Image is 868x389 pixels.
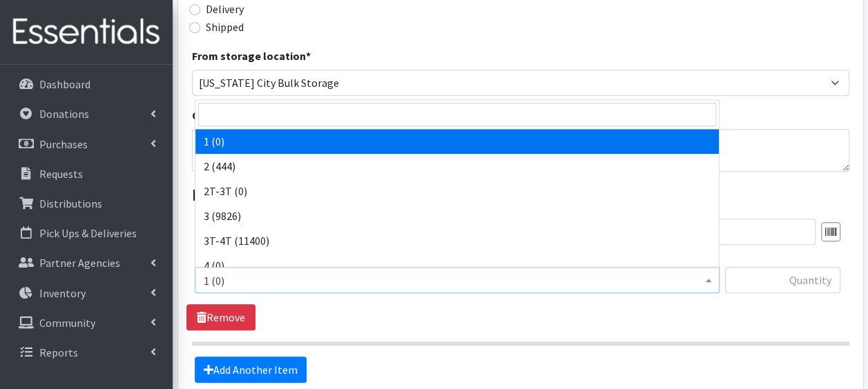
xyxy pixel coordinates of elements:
[306,49,311,63] abbr: required
[192,48,311,64] label: From storage location
[195,357,307,383] a: Add Another Item
[725,267,840,293] input: Quantity
[6,249,167,277] a: Partner Agencies
[39,286,86,300] p: Inventory
[39,256,120,270] p: Partner Agencies
[6,130,167,158] a: Purchases
[6,70,167,98] a: Dashboard
[192,183,849,208] legend: Items in this distribution
[6,160,167,188] a: Requests
[39,107,89,121] p: Donations
[39,77,90,91] p: Dashboard
[6,219,167,247] a: Pick Ups & Deliveries
[6,309,167,337] a: Community
[6,190,167,217] a: Distributions
[6,100,167,128] a: Donations
[204,271,711,290] span: 1 (0)
[195,154,719,179] li: 2 (444)
[195,179,719,203] li: 2T-3T (0)
[39,137,88,151] p: Purchases
[39,226,137,240] p: Pick Ups & Deliveries
[195,228,719,253] li: 3T-4T (11400)
[39,197,102,210] p: Distributions
[195,203,719,228] li: 3 (9826)
[6,279,167,307] a: Inventory
[39,167,83,181] p: Requests
[6,339,167,366] a: Reports
[206,1,244,17] label: Delivery
[195,129,719,154] li: 1 (0)
[206,19,244,35] label: Shipped
[192,107,242,123] label: Comment
[186,304,255,330] a: Remove
[39,316,95,330] p: Community
[6,9,167,55] img: HumanEssentials
[39,346,78,359] p: Reports
[195,253,719,278] li: 4 (0)
[195,267,720,293] span: 1 (0)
